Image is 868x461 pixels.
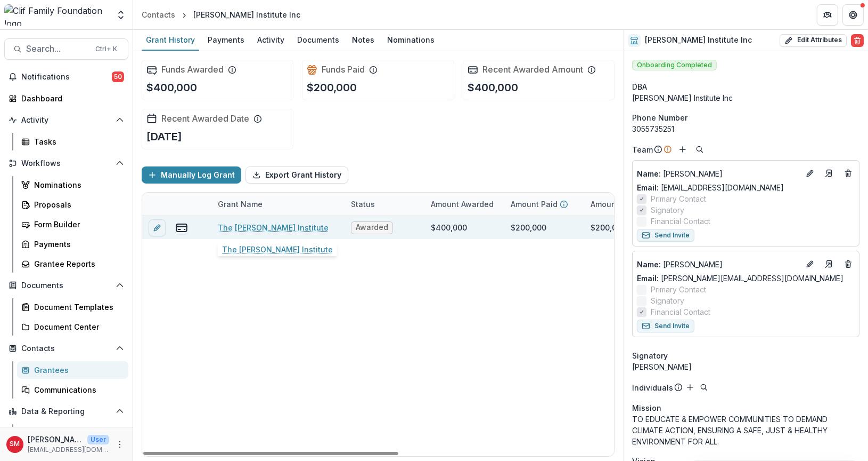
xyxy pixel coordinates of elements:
[34,136,120,147] div: Tasks
[211,193,345,216] div: Grant Name
[345,193,424,216] div: Status
[21,159,111,168] span: Workflows
[34,321,120,332] div: Document Center
[10,441,20,448] div: Sierra Martinez
[293,30,343,51] a: Documents
[112,71,124,82] span: 50
[193,9,300,20] div: [PERSON_NAME] Institute Inc
[651,216,710,227] span: Financial Contact
[149,219,166,236] button: edit
[34,301,120,313] div: Document Templates
[632,60,717,70] span: Onboarding Completed
[637,168,799,179] a: Name: [PERSON_NAME]
[383,30,439,51] a: Nominations
[345,198,381,210] div: Status
[17,176,128,194] a: Nominations
[424,193,504,216] div: Amount Awarded
[17,298,128,316] a: Document Templates
[34,199,120,210] div: Proposals
[253,30,289,51] a: Activity
[637,183,659,192] span: Email:
[637,259,799,270] p: [PERSON_NAME]
[218,222,329,233] a: The [PERSON_NAME] Institute
[161,114,249,124] h2: Recent Awarded Date
[693,143,706,156] button: Search
[651,204,684,216] span: Signatory
[34,364,120,376] div: Grantees
[632,361,859,372] div: [PERSON_NAME]
[632,81,647,92] span: DBA
[632,382,673,393] p: Individuals
[253,32,289,47] div: Activity
[17,318,128,336] a: Document Center
[203,32,249,47] div: Payments
[431,222,467,233] div: $400,000
[780,34,847,47] button: Edit Attributes
[17,361,128,379] a: Grantees
[4,403,128,420] button: Open Data & Reporting
[34,179,120,190] div: Nominations
[4,340,128,357] button: Open Contacts
[142,30,199,51] a: Grant History
[4,4,109,26] img: Clif Family Foundation logo
[142,32,199,47] div: Grant History
[34,384,120,395] div: Communications
[637,168,799,179] p: [PERSON_NAME]
[137,7,305,22] nav: breadcrumb
[424,198,500,210] div: Amount Awarded
[211,198,269,210] div: Grant Name
[161,65,224,75] h2: Funds Awarded
[293,32,343,47] div: Documents
[821,256,838,273] a: Go to contact
[468,80,518,96] p: $400,000
[146,129,182,145] p: [DATE]
[511,198,558,210] p: Amount Paid
[142,166,241,184] button: Manually Log Grant
[637,273,844,284] a: Email: [PERSON_NAME][EMAIL_ADDRESS][DOMAIN_NAME]
[356,223,388,232] span: Awarded
[842,258,855,271] button: Deletes
[482,65,583,75] h2: Recent Awarded Amount
[21,407,111,416] span: Data & Reporting
[137,7,179,22] a: Contacts
[322,65,365,75] h2: Funds Paid
[28,445,109,455] p: [EMAIL_ADDRESS][DOMAIN_NAME]
[21,73,112,82] span: Notifications
[203,30,249,51] a: Payments
[21,116,111,125] span: Activity
[34,258,120,269] div: Grantee Reports
[348,30,379,51] a: Notes
[348,32,379,47] div: Notes
[637,260,661,269] span: Name :
[584,193,664,216] div: Amount Payable
[591,198,651,210] p: Amount Payable
[307,80,357,96] p: $200,000
[632,112,687,123] span: Phone Number
[651,193,706,204] span: Primary Contact
[637,229,694,242] button: Send Invite
[632,144,653,155] p: Team
[821,165,838,182] a: Go to contact
[21,344,111,353] span: Contacts
[632,350,668,361] span: Signatory
[4,68,128,85] button: Notifications50
[113,438,126,451] button: More
[142,9,175,20] div: Contacts
[4,112,128,129] button: Open Activity
[591,222,626,233] div: $200,000
[17,216,128,233] a: Form Builder
[4,277,128,294] button: Open Documents
[637,259,799,270] a: Name: [PERSON_NAME]
[804,258,816,271] button: Edit
[245,166,348,184] button: Export Grant History
[4,90,128,107] a: Dashboard
[34,219,120,230] div: Form Builder
[632,92,859,104] div: [PERSON_NAME] Institute Inc
[651,284,706,295] span: Primary Contact
[21,281,111,290] span: Documents
[17,133,128,150] a: Tasks
[4,38,128,60] button: Search...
